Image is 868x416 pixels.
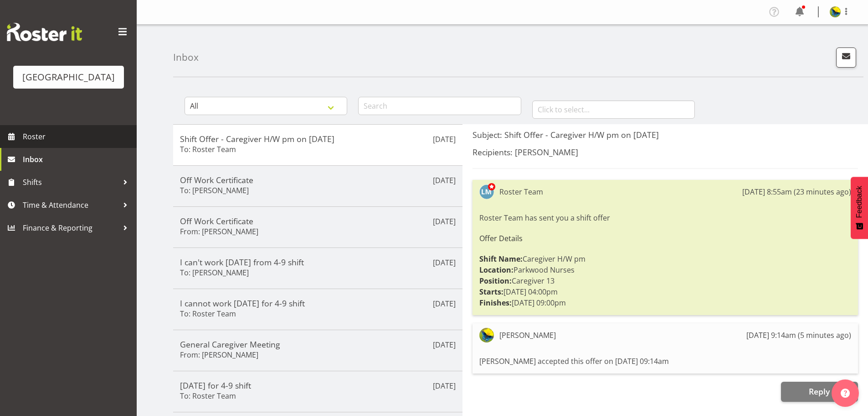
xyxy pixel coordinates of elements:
[7,23,82,41] img: Rosterit website logo
[830,6,841,17] img: gemma-hall22491374b5f274993ff8414464fec47f.png
[479,298,512,308] strong: Finishes:
[180,145,236,154] h6: To: Roster Team
[499,186,543,197] div: Roster Team
[433,216,456,227] p: [DATE]
[22,70,115,84] div: [GEOGRAPHIC_DATA]
[746,330,851,341] div: [DATE] 9:14am (5 minutes ago)
[180,350,258,359] h6: From: [PERSON_NAME]
[23,198,118,212] span: Time & Attendance
[180,268,249,277] h6: To: [PERSON_NAME]
[180,216,456,226] h5: Off Work Certificate
[23,153,132,166] span: Inbox
[809,386,830,397] span: Reply
[433,257,456,268] p: [DATE]
[433,134,456,145] p: [DATE]
[433,298,456,309] p: [DATE]
[180,227,258,236] h6: From: [PERSON_NAME]
[180,391,236,400] h6: To: Roster Team
[180,134,456,144] h5: Shift Offer - Caregiver H/W pm on [DATE]
[23,175,118,189] span: Shifts
[23,221,118,235] span: Finance & Reporting
[173,52,199,63] h4: Inbox
[180,186,249,195] h6: To: [PERSON_NAME]
[532,100,695,119] input: Click to select...
[180,175,456,185] h5: Off Work Certificate
[479,276,512,286] strong: Position:
[180,309,236,318] h6: To: Roster Team
[433,339,456,350] p: [DATE]
[479,287,503,297] strong: Starts:
[479,234,851,242] h6: Offer Details
[479,353,851,369] div: [PERSON_NAME] accepted this offer on [DATE] 09:14am
[180,339,456,349] h5: General Caregiver Meeting
[473,130,858,140] h5: Subject: Shift Offer - Caregiver H/W pm on [DATE]
[479,254,523,264] strong: Shift Name:
[855,186,863,218] span: Feedback
[742,186,851,197] div: [DATE] 8:55am (23 minutes ago)
[841,389,850,398] img: help-xxl-2.png
[358,97,521,115] input: Search
[479,184,494,199] img: lesley-mckenzie127.jpg
[499,330,556,341] div: [PERSON_NAME]
[479,328,494,342] img: gemma-hall22491374b5f274993ff8414464fec47f.png
[180,380,456,390] h5: [DATE] for 4-9 shift
[851,177,868,239] button: Feedback - Show survey
[433,175,456,186] p: [DATE]
[781,382,858,402] button: Reply
[479,265,514,275] strong: Location:
[180,257,456,267] h5: I can't work [DATE] from 4-9 shift
[473,147,858,157] h5: Recipients: [PERSON_NAME]
[180,298,456,308] h5: I cannot work [DATE] for 4-9 shift
[479,210,851,311] div: Roster Team has sent you a shift offer Caregiver H/W pm Parkwood Nurses Caregiver 13 [DATE] 04:00...
[433,380,456,391] p: [DATE]
[23,130,132,143] span: Roster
